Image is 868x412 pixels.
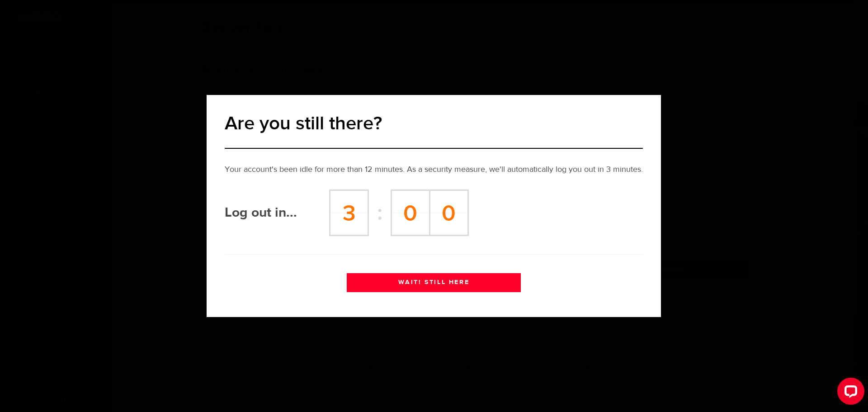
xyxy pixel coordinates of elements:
h2: Are you still there? [225,112,643,136]
td: : [368,190,392,236]
td: 0 [429,190,468,236]
td: 3 [330,190,368,236]
iframe: LiveChat chat widget [830,374,868,412]
p: Your account's been idle for more than 12 minutes. As a security measure, we'll automatically log... [225,164,643,176]
button: WAIT! STILL HERE [347,273,521,292]
td: 0 [391,190,429,236]
h2: Log out in... [225,208,329,218]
